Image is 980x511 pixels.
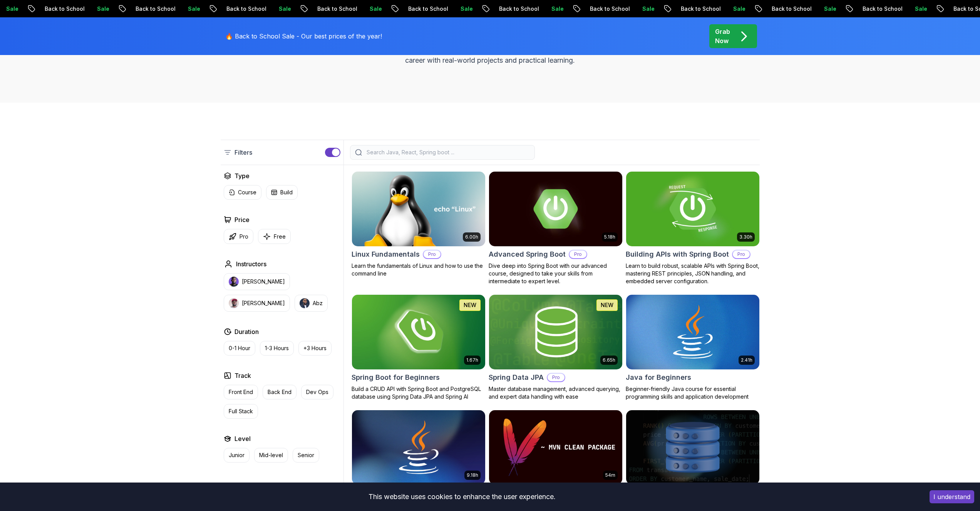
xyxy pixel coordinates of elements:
[542,5,567,13] p: Sale
[235,171,250,180] h2: Type
[724,5,749,13] p: Sale
[266,185,298,200] button: Build
[626,249,729,260] h2: Building APIs with Spring Boot
[179,5,203,13] p: Sale
[352,372,440,383] h2: Spring Boot for Beginners
[548,374,565,381] p: Pro
[6,488,918,505] div: This website uses cookies to enhance the user experience.
[298,451,314,459] p: Senior
[295,295,328,312] button: instructor imgAbz
[672,5,724,13] p: Back to School
[489,294,623,401] a: Spring Data JPA card6.65hNEWSpring Data JPAProMaster database management, advanced querying, and ...
[352,410,485,485] img: Java for Developers card
[300,298,310,308] img: instructor img
[35,5,88,13] p: Back to School
[235,371,251,380] h2: Track
[623,170,762,248] img: Building APIs with Spring Boot card
[352,171,486,277] a: Linux Fundamentals card6.00hLinux FundamentalsProLearn the fundamentals of Linux and how to use t...
[626,294,760,401] a: Java for Beginners card2.41hJava for BeginnersBeginner-friendly Java course for essential program...
[626,372,691,383] h2: Java for Beginners
[224,295,290,312] button: instructor img[PERSON_NAME]
[930,490,974,503] button: Accept cookies
[626,295,759,369] img: Java for Beginners card
[229,277,239,287] img: instructor img
[274,233,286,240] p: Free
[235,434,251,443] h2: Level
[308,5,360,13] p: Back to School
[224,185,261,200] button: Course
[265,344,289,352] p: 1-3 Hours
[451,5,476,13] p: Sale
[229,298,239,308] img: instructor img
[293,448,319,463] button: Senior
[352,262,486,277] p: Learn the fundamentals of Linux and how to use the command line
[626,262,760,285] p: Learn to build robust, scalable APIs with Spring Boot, mastering REST principles, JSON handling, ...
[605,472,615,478] p: 54m
[217,5,270,13] p: Back to School
[280,189,293,196] p: Build
[235,148,252,157] p: Filters
[303,344,327,352] p: +3 Hours
[489,372,544,383] h2: Spring Data JPA
[301,385,333,399] button: Dev Ops
[360,5,385,13] p: Sale
[229,451,245,459] p: Junior
[225,32,382,41] p: 🔥 Back to School Sale - Our best prices of the year!
[298,341,332,356] button: +3 Hours
[259,451,283,459] p: Mid-level
[626,410,759,485] img: Advanced Databases card
[235,215,250,224] h2: Price
[224,385,258,399] button: Front End
[581,5,633,13] p: Back to School
[715,27,730,45] p: Grab Now
[489,172,622,246] img: Advanced Spring Boot card
[235,327,259,336] h2: Duration
[126,5,179,13] p: Back to School
[626,171,760,285] a: Building APIs with Spring Boot card3.30hBuilding APIs with Spring BootProLearn to build robust, s...
[489,385,623,401] p: Master database management, advanced querying, and expert data handling with ease
[229,388,253,396] p: Front End
[733,250,750,258] p: Pro
[352,385,486,401] p: Build a CRUD API with Spring Boot and PostgreSQL database using Spring Data JPA and Spring AI
[352,249,420,260] h2: Linux Fundamentals
[224,341,255,356] button: 0-1 Hour
[270,5,294,13] p: Sale
[467,472,478,478] p: 9.18h
[229,344,250,352] p: 0-1 Hour
[633,5,658,13] p: Sale
[236,259,266,269] h2: Instructors
[489,410,622,485] img: Maven Essentials card
[352,295,485,369] img: Spring Boot for Beginners card
[489,171,623,285] a: Advanced Spring Boot card5.18hAdvanced Spring BootProDive deep into Spring Boot with our advanced...
[741,357,752,363] p: 2.41h
[352,172,485,246] img: Linux Fundamentals card
[242,278,285,286] p: [PERSON_NAME]
[240,233,248,240] p: Pro
[88,5,112,13] p: Sale
[399,5,451,13] p: Back to School
[465,234,478,240] p: 6.00h
[224,448,250,463] button: Junior
[224,273,290,290] button: instructor img[PERSON_NAME]
[224,404,258,419] button: Full Stack
[224,229,253,244] button: Pro
[229,407,253,415] p: Full Stack
[762,5,815,13] p: Back to School
[489,295,622,369] img: Spring Data JPA card
[352,294,486,401] a: Spring Boot for Beginners card1.67hNEWSpring Boot for BeginnersBuild a CRUD API with Spring Boot ...
[365,149,530,156] input: Search Java, React, Spring boot ...
[242,299,285,307] p: [PERSON_NAME]
[424,250,441,258] p: Pro
[464,301,476,309] p: NEW
[268,388,291,396] p: Back End
[489,249,566,260] h2: Advanced Spring Boot
[263,385,297,399] button: Back End
[853,5,906,13] p: Back to School
[815,5,839,13] p: Sale
[601,301,613,309] p: NEW
[313,299,323,307] p: Abz
[306,388,328,396] p: Dev Ops
[604,234,615,240] p: 5.18h
[238,189,256,196] p: Course
[466,357,478,363] p: 1.67h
